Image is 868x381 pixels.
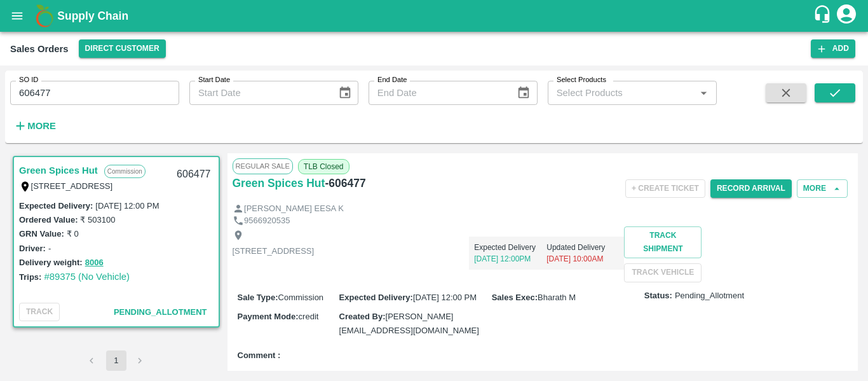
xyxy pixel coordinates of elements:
[552,85,692,101] input: Select Products
[238,293,278,302] label: Sale Type :
[546,253,619,265] p: [DATE] 10:00AM
[31,181,113,191] label: [STREET_ADDRESS]
[339,312,479,335] span: [PERSON_NAME][EMAIL_ADDRESS][DOMAIN_NAME]
[10,41,69,57] div: Sales Orders
[244,215,290,227] p: 9566920535
[27,121,56,131] strong: More
[835,3,858,29] div: account of current user
[48,244,51,253] label: -
[169,160,218,190] div: 606477
[19,75,38,85] label: SO ID
[695,85,712,101] button: Open
[233,158,293,174] span: Regular Sale
[79,39,166,58] button: Select DC
[797,179,848,198] button: More
[369,81,507,105] input: End Date
[546,242,619,253] p: Updated Delivery
[19,162,98,179] a: Green Spices Hut
[44,272,130,282] a: #89375 (No Vehicle)
[244,203,344,215] p: [PERSON_NAME] EESA K
[10,115,59,137] button: More
[57,7,813,25] a: Supply Chain
[557,75,606,85] label: Select Products
[675,290,744,302] span: Pending_Allotment
[32,3,57,29] img: logo
[298,159,349,174] span: TLB Closed
[95,201,159,211] label: [DATE] 12:00 PM
[339,293,413,302] label: Expected Delivery :
[377,75,407,85] label: End Date
[813,4,835,27] div: customer-support
[238,312,299,321] label: Payment Mode :
[85,256,104,270] button: 8006
[19,229,64,239] label: GRN Value:
[189,81,328,105] input: Start Date
[278,293,324,302] span: Commission
[811,39,855,58] button: Add
[10,81,179,105] input: Enter SO ID
[80,350,153,371] nav: pagination navigation
[19,215,78,225] label: Ordered Value:
[538,293,576,302] span: Bharath M
[299,312,319,321] span: credit
[710,179,792,198] button: Record Arrival
[492,293,538,302] label: Sales Exec :
[474,253,546,265] p: [DATE] 12:00PM
[644,290,672,302] label: Status:
[233,174,325,192] a: Green Spices Hut
[333,81,357,105] button: Choose date
[3,1,32,31] button: open drawer
[19,201,93,211] label: Expected Delivery :
[339,312,386,321] label: Created By :
[19,272,41,282] label: Trips:
[106,350,126,371] button: page 1
[114,307,207,317] span: Pending_Allotment
[238,350,281,362] label: Comment :
[104,165,146,178] p: Commission
[413,293,477,302] span: [DATE] 12:00 PM
[19,258,83,267] label: Delivery weight:
[67,229,79,239] label: ₹ 0
[325,174,365,192] h6: - 606477
[624,226,702,258] button: Track Shipment
[474,242,546,253] p: Expected Delivery
[57,10,128,22] b: Supply Chain
[19,244,46,253] label: Driver:
[198,75,230,85] label: Start Date
[80,215,115,225] label: ₹ 503100
[512,81,536,105] button: Choose date
[233,246,315,258] p: [STREET_ADDRESS]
